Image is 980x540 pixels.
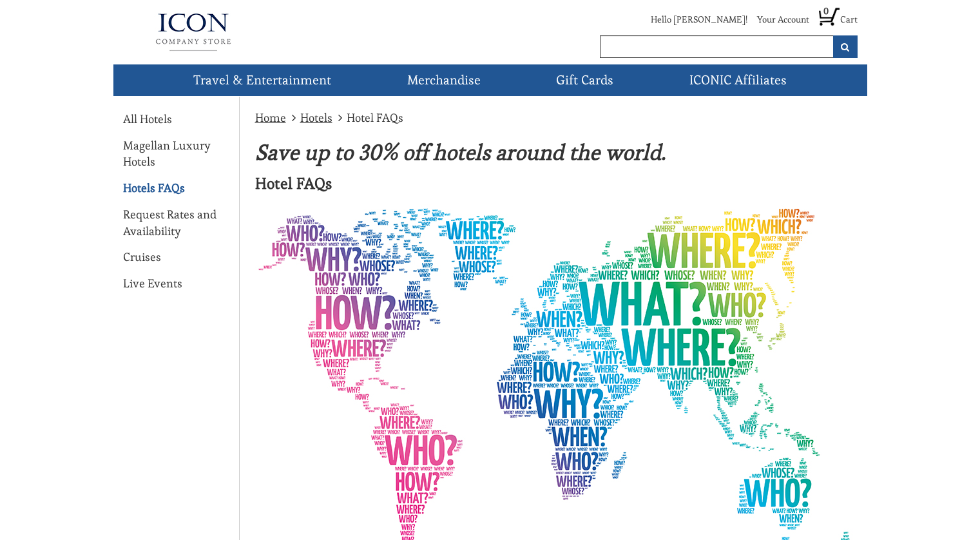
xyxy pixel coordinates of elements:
[402,64,486,96] a: Merchandise
[123,249,161,265] a: Cruises
[249,140,858,166] div: Save up to 30% off hotels around the world.
[684,64,792,96] a: ICONIC Affiliates
[300,110,332,125] a: Hotels
[123,180,185,197] a: Hotels FAQs
[188,64,336,96] a: Travel & Entertainment
[123,275,182,292] a: Live Events
[123,137,229,170] a: Magellan Luxury Hotels
[123,206,229,239] a: Request Rates and Availability
[255,149,858,192] h2: Hotel FAQs
[123,111,172,128] a: All Hotels
[757,14,809,25] a: Your Account
[551,64,619,96] a: Gift Cards
[335,110,403,127] li: Hotel FAQs
[255,110,286,125] a: Home
[641,13,747,32] li: Hello [PERSON_NAME]!
[819,14,858,25] a: 0 Cart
